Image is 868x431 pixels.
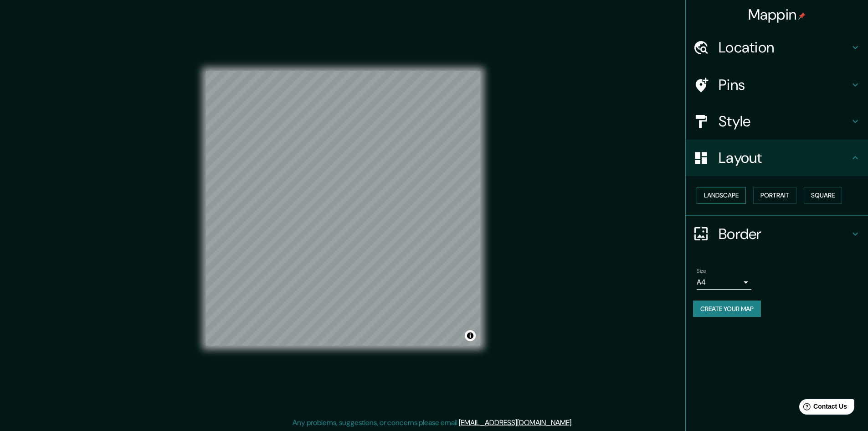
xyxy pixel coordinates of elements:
div: Border [686,216,868,252]
div: . [573,417,574,428]
div: Pins [686,67,868,103]
button: Square [804,187,842,204]
img: pin-icon.png [798,12,806,20]
button: Landscape [697,187,746,204]
div: Layout [686,140,868,176]
h4: Layout [719,149,850,167]
h4: Location [719,38,850,57]
div: Style [686,103,868,140]
a: [EMAIL_ADDRESS][DOMAIN_NAME] [459,418,571,427]
label: Size [697,267,706,275]
button: Portrait [753,187,796,204]
h4: Mappin [748,5,806,24]
div: Location [686,29,868,66]
button: Create your map [693,301,761,317]
h4: Border [719,225,850,243]
canvas: Map [206,71,480,346]
button: Toggle attribution [465,330,476,341]
div: A4 [697,275,751,290]
h4: Pins [719,76,850,94]
h4: Style [719,112,850,130]
div: . [574,417,576,428]
p: Any problems, suggestions, or concerns please email . [293,417,573,428]
iframe: Help widget launcher [787,395,858,421]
